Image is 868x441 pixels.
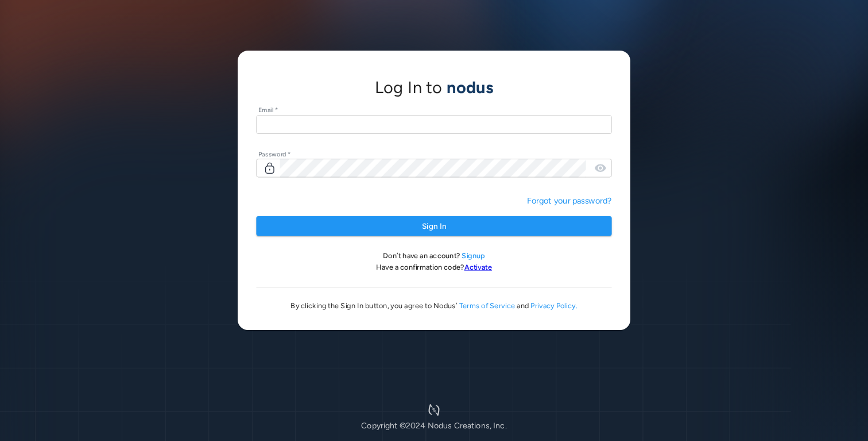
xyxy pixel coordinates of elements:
[405,404,463,416] img: footer-icon.18a0272c261a8398a0b39c01e7fcfdea.svg
[447,78,493,97] span: nodus
[527,195,612,205] a: Forgot your password?
[361,420,507,432] p: Copyright ©2024 Nodus Creations, Inc.
[256,216,611,236] button: Sign In
[462,252,485,260] a: Signup
[256,301,611,312] p: By clicking the Sign In button, you agree to Nodus’ and
[375,78,494,98] h4: Log In to
[590,158,611,179] button: toggle password visibility
[256,251,611,274] h6: Don’t have an account? Have a confirmation code?
[530,302,578,310] a: Privacy Policy.
[459,302,516,310] a: Terms of Service
[464,263,492,272] a: Activate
